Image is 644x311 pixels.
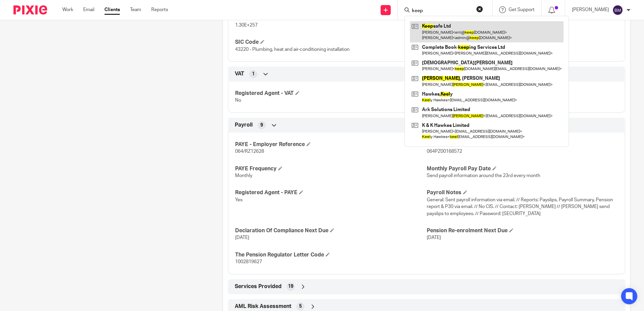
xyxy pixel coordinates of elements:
a: Team [130,6,141,13]
span: Yes [235,198,243,202]
h4: Declaration Of Compliance Next Due [235,227,426,234]
span: Services Provided [235,283,282,290]
span: 1.30E+257 [235,23,258,28]
span: 19 [288,283,293,290]
img: svg%3E [612,5,623,15]
h4: Monthly Payroll Pay Date [427,165,618,172]
span: 064/RZ12628 [235,149,264,154]
h4: PAYE - Employer Reference [235,141,426,148]
span: [DATE] [427,235,441,240]
a: Email [83,6,94,13]
h4: Payroll Notes [427,189,618,196]
span: VAT [235,70,244,77]
span: No [235,98,241,103]
span: 064PZ00168572 [427,149,462,154]
span: Send payroll information around the 23rd every month [427,173,540,178]
a: Work [62,6,73,13]
button: Clear [476,6,483,12]
img: Pixie [13,5,47,14]
span: Get Support [509,7,535,12]
span: AML Risk Assessment [235,303,291,310]
span: 43220 - Plumbing, heat and air-conditioning installation [235,47,350,52]
h4: The Pension Regulator Letter Code [235,251,426,258]
h4: SIC Code [235,39,426,46]
span: 9 [260,122,263,129]
h4: Registered Agent - PAYE [235,189,426,196]
a: Reports [151,6,168,13]
span: Payroll [235,122,253,129]
h4: PAYE Frequency [235,165,426,172]
span: 5 [299,303,302,310]
span: General: Sent payroll information via email, // Reports: Payslips, Payroll Summary, Pension repor... [427,198,613,216]
p: [PERSON_NAME] [572,6,609,13]
span: Monthly [235,173,252,178]
a: Clients [104,6,120,13]
input: Search [411,8,472,14]
span: [DATE] [235,235,249,240]
span: 1002819627 [235,260,262,264]
span: 1 [252,71,255,77]
h4: Pension Re-enrolment Next Due [427,227,618,234]
h4: Registered Agent - VAT [235,90,426,97]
